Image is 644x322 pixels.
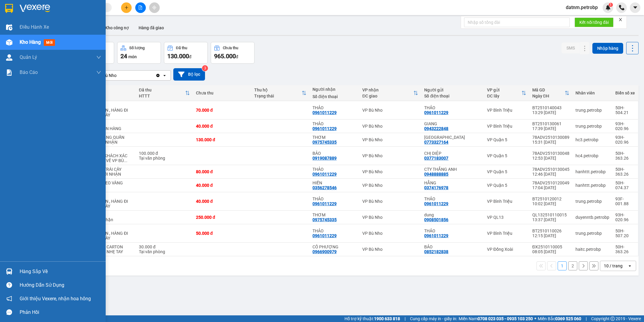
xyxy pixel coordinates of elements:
div: VP Đồng Xoài [487,247,526,252]
div: VP QL13 [487,215,526,220]
span: đ [189,54,191,59]
div: Hàng sắp về [20,267,101,276]
div: CAN VÀNG [84,148,133,153]
div: GỬI = NHẬN , HÀNG ĐI TRONG NGÀY [84,199,133,209]
span: mới [44,39,55,46]
div: hanhttt.petrobp [575,183,609,188]
span: copyright [610,317,615,321]
div: VP nhận [362,88,413,92]
button: file-add [135,2,146,13]
div: HTTT [139,94,185,98]
button: Đã thu130.000đ [164,42,208,64]
button: SMS [562,43,580,53]
input: Nhập số tổng đài [464,18,570,27]
img: warehouse-icon [6,54,12,61]
div: Nhân viên [575,91,609,95]
svg: open [162,73,167,78]
div: 40.000 đ [196,199,248,204]
div: 0943222848 [424,126,448,131]
span: file-add [138,5,143,10]
div: Hướng dẫn sử dụng [20,281,101,290]
div: GIANG [424,121,481,126]
div: 70.000 đ [196,108,248,113]
div: 93H-020.96 [615,135,635,145]
div: VP Bù Nho [362,215,418,220]
div: 50H-363.26 [615,151,635,161]
div: 130.000 đ [196,137,248,142]
div: hc3.petrobp [575,137,609,142]
button: 1 [558,261,567,270]
div: 50H-363.26 [615,167,635,177]
div: 30.000 đ [139,244,190,249]
div: 14H XB - TỐI NHẬN [84,172,133,177]
span: món [128,54,137,59]
div: trung.petrobp [575,124,609,129]
div: ĐC lấy [487,94,521,98]
span: notification [6,296,12,301]
div: Người nhận [312,87,356,92]
svg: open [627,263,632,268]
th: Toggle SortBy [529,85,572,101]
button: aim [149,2,160,13]
div: dung [424,212,481,217]
div: HIỀN [312,180,356,185]
span: plus [124,5,129,10]
div: 0961011229 [424,233,448,238]
button: caret-down [630,2,640,13]
button: Số lượng24món [117,42,161,64]
div: VP Bù Nho [362,247,418,252]
img: logo-vxr [5,4,13,13]
div: Chưa thu [196,91,248,95]
button: 2 [568,261,577,270]
div: BT2510120012 [532,196,569,201]
th: Toggle SortBy [136,85,193,101]
div: 0948888885 [424,172,448,177]
span: 1 [610,3,612,7]
div: VP Bù Nho [362,199,418,204]
div: 0908501856 [424,217,448,222]
span: ⚪️ [534,317,536,320]
div: 0975745335 [312,217,337,222]
button: Nhập hàng [592,43,623,54]
div: BT2510130061 [532,121,569,126]
button: Kho công nợ [100,21,134,35]
div: BẢO [424,244,481,249]
div: THẢO [312,196,356,201]
div: 250.000 đ [196,215,248,220]
div: 50H-363.26 [615,244,635,254]
img: solution-icon [6,69,12,76]
div: 50H-504.21 [615,105,635,115]
div: 0377183007 [424,156,448,161]
span: Giới thiệu Vexere, nhận hoa hồng [20,295,91,302]
div: XỐP [84,212,133,217]
div: trung.petrobp [575,108,609,113]
div: THƠM [312,135,356,140]
span: down [96,55,101,60]
div: 78ADV2510120049 [532,180,569,185]
div: Trạng thái [254,94,302,98]
div: 12:15 [DATE] [532,233,569,238]
button: Bộ lọc [173,68,205,81]
div: 50H-507.20 [615,228,635,238]
span: Kho hàng [20,39,41,45]
span: datnm.petrobp [561,4,603,11]
sup: 1 [609,3,613,7]
div: 93H-020.96 [615,212,635,222]
div: 0961011229 [424,110,448,115]
span: Miền Bắc [538,315,581,322]
div: 0961011229 [312,233,337,238]
input: Selected VP Bù Nho. [117,72,118,78]
div: THẢO [312,228,356,233]
strong: 1900 633 818 [374,316,400,321]
div: duyenntb.petrobp [575,215,609,220]
div: VP Bù Nho [362,169,418,174]
div: 13:29 [DATE] [532,110,569,115]
div: 78ADV2510130045 [532,167,569,172]
th: Toggle SortBy [484,85,529,101]
div: 40.000 đ [196,124,248,129]
div: 14:00 XB - KHÁCH XÁC NHẬN GỬI VỀ VP BÙ NHO - TỐI NHẬN HÀNG [84,153,133,163]
div: THẢO [424,105,481,110]
div: 0919087889 [312,156,337,161]
div: 0961011229 [312,172,337,177]
div: 08:05 [DATE] [532,249,569,254]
